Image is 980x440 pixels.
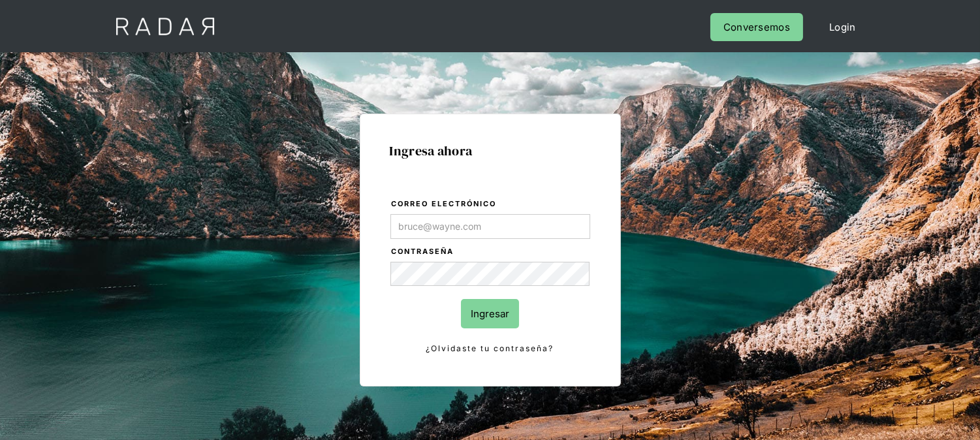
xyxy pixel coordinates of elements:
[392,245,590,259] label: Contraseña
[390,341,590,356] a: ¿Olvidaste tu contraseña?
[390,144,591,158] h1: Ingresa ahora
[392,198,590,211] label: Correo electrónico
[710,13,803,41] a: Conversemos
[390,214,590,239] input: bruce@wayne.com
[461,299,519,328] input: Ingresar
[390,197,591,356] form: Login Form
[816,13,869,41] a: Login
